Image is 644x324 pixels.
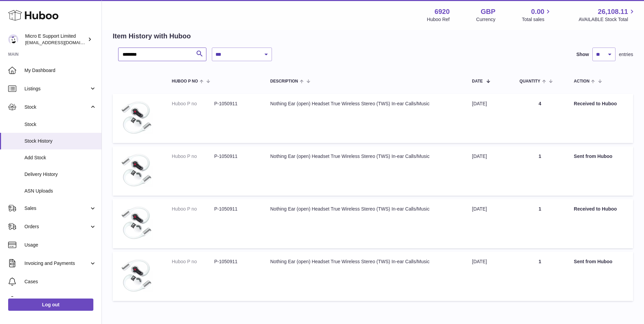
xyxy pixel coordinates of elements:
img: $_57.JPG [119,101,153,134]
a: 0.00 Total sales [522,7,552,23]
strong: 6920 [435,7,450,16]
strong: Received to Huboo [574,101,617,106]
span: Stock History [24,138,96,144]
td: Nothing Ear (open) Headset True Wireless Stereo (TWS) In-ear Calls/Music [263,199,465,248]
strong: Sent from Huboo [574,259,612,264]
td: Nothing Ear (open) Headset True Wireless Stereo (TWS) In-ear Calls/Music [263,94,465,143]
td: 1 [513,199,567,248]
span: Invoicing and Payments [24,260,89,267]
dt: Huboo P no [172,206,214,212]
td: 1 [513,146,567,196]
strong: Sent from Huboo [574,154,612,159]
label: Show [576,51,589,58]
dd: P-1050911 [214,153,257,160]
img: $_57.JPG [119,153,153,187]
img: internalAdmin-6920@internal.huboo.com [8,34,18,44]
span: [EMAIL_ADDRESS][DOMAIN_NAME] [25,40,100,45]
span: ASN Uploads [24,188,96,194]
dd: P-1050911 [214,258,257,265]
strong: GBP [481,7,495,16]
div: Currency [476,16,496,23]
span: Total sales [522,16,552,23]
dd: P-1050911 [214,101,257,107]
span: Stock [24,121,96,128]
div: Micro E Support Limited [25,33,86,46]
div: Huboo Ref [427,16,450,23]
span: Listings [24,86,89,92]
span: Cases [24,278,96,285]
td: [DATE] [465,252,513,301]
span: Date [472,79,483,84]
span: Delivery History [24,171,96,178]
span: Action [574,79,589,84]
strong: Received to Huboo [574,206,617,212]
span: Usage [24,242,96,248]
span: Description [270,79,298,84]
span: Sales [24,205,89,212]
td: [DATE] [465,94,513,143]
dt: Huboo P no [172,258,214,265]
img: $_57.JPG [119,258,153,292]
td: [DATE] [465,199,513,248]
span: Quantity [519,79,540,84]
span: 0.00 [531,7,545,16]
dt: Huboo P no [172,101,214,107]
h2: Item History with Huboo [113,32,191,41]
dt: Huboo P no [172,153,214,160]
img: $_57.JPG [119,206,153,240]
td: [DATE] [465,146,513,196]
span: entries [619,51,633,58]
a: Log out [8,299,93,311]
span: Stock [24,104,89,110]
a: 26,108.11 AVAILABLE Stock Total [578,7,636,23]
span: AVAILABLE Stock Total [578,16,636,23]
td: 1 [513,252,567,301]
span: Huboo P no [172,79,198,84]
td: 4 [513,94,567,143]
span: My Dashboard [24,67,96,74]
td: Nothing Ear (open) Headset True Wireless Stereo (TWS) In-ear Calls/Music [263,146,465,196]
dd: P-1050911 [214,206,257,212]
span: 26,108.11 [598,7,628,16]
span: Add Stock [24,155,96,161]
td: Nothing Ear (open) Headset True Wireless Stereo (TWS) In-ear Calls/Music [263,252,465,301]
span: Orders [24,223,89,230]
